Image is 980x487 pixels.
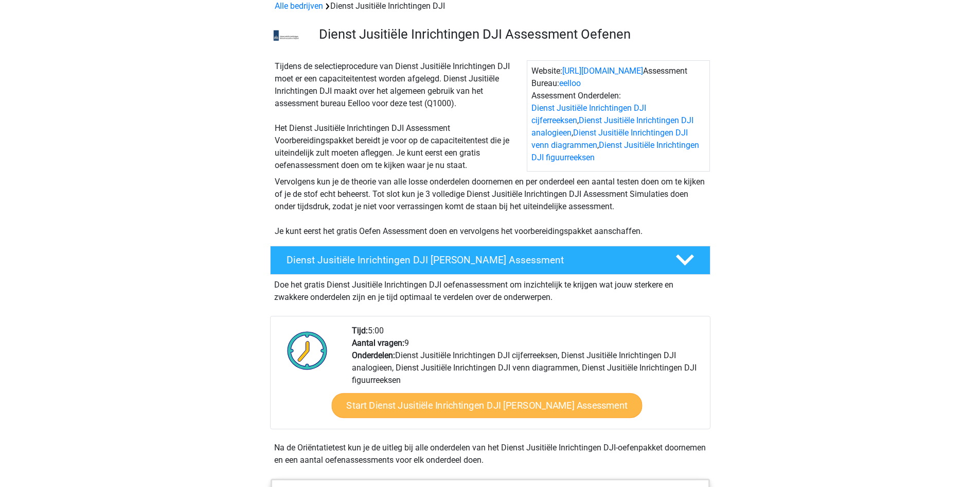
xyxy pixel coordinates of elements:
[531,115,693,138] a: Dienst Jusitiële Inrichtingen DJI analogieen
[344,325,709,429] div: 5:00 9 Dienst Jusitiële Inrichtingen DJI cijferreeksen, Dienst Jusitiële Inrichtingen DJI analogi...
[559,78,581,88] a: eelloo
[319,26,702,42] h3: Dienst Jusitiële Inrichtingen DJI Assessment Oefenen
[531,103,646,125] a: Dienst Jusitiële Inrichtingen DJI cijferreeksen
[352,338,404,348] b: Aantal vragen:
[281,325,333,376] img: Klok
[271,60,527,172] div: Tijdens de selectieprocedure van Dienst Jusitiële Inrichtingen DJI moet er een capaciteitentest w...
[331,393,642,418] a: Start Dienst Jusitiële Inrichtingen DJI [PERSON_NAME] Assessment
[527,60,710,172] div: Website: Assessment Bureau: Assessment Onderdelen: , , ,
[352,350,395,360] b: Onderdelen:
[287,254,659,266] h4: Dienst Jusitiële Inrichtingen DJI [PERSON_NAME] Assessment
[275,1,323,11] a: Alle bedrijven
[271,176,710,238] div: Vervolgens kun je de theorie van alle losse onderdelen doornemen en per onderdeel een aantal test...
[270,442,710,466] div: Na de Oriëntatietest kun je de uitleg bij alle onderdelen van het Dienst Jusitiële Inrichtingen D...
[562,66,643,76] a: [URL][DOMAIN_NAME]
[531,140,699,162] a: Dienst Jusitiële Inrichtingen DJI figuurreeksen
[266,246,715,275] a: Dienst Jusitiële Inrichtingen DJI [PERSON_NAME] Assessment
[352,326,368,335] b: Tijd:
[270,275,710,304] div: Doe het gratis Dienst Jusitiële Inrichtingen DJI oefenassessment om inzichtelijk te krijgen wat j...
[531,128,688,150] a: Dienst Jusitiële Inrichtingen DJI venn diagrammen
